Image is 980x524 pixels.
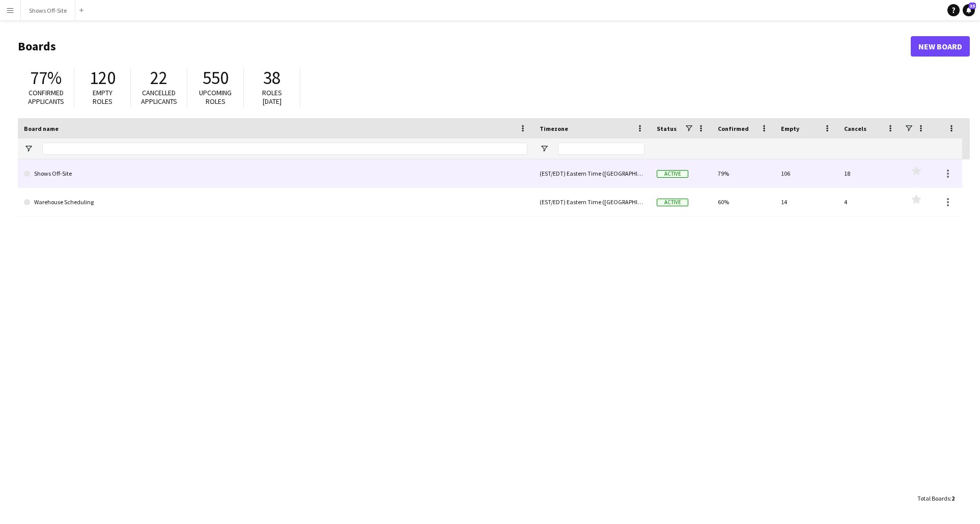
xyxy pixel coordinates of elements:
span: Empty roles [93,88,113,106]
span: Cancelled applicants [141,88,177,106]
div: 106 [775,159,838,187]
span: Board name [24,125,59,132]
span: 77% [30,67,62,89]
span: Status [657,125,677,132]
a: New Board [911,36,970,57]
a: Warehouse Scheduling [24,188,527,216]
span: Roles [DATE] [262,88,282,106]
span: Timezone [540,125,568,132]
span: Empty [781,125,799,132]
div: 79% [712,159,775,187]
span: 35 [969,3,976,9]
span: Cancels [844,125,866,132]
h1: Boards [18,39,911,54]
span: Total Boards [917,494,950,502]
span: Confirmed applicants [28,88,64,106]
span: 550 [203,67,229,89]
button: Shows Off-Site [21,1,75,20]
div: 14 [775,188,838,216]
div: 60% [712,188,775,216]
span: 22 [150,67,167,89]
span: 2 [951,494,955,502]
button: Open Filter Menu [540,144,549,153]
input: Board name Filter Input [42,143,527,155]
div: (EST/EDT) Eastern Time ([GEOGRAPHIC_DATA] & [GEOGRAPHIC_DATA]) [534,159,651,187]
div: 4 [838,188,901,216]
input: Timezone Filter Input [558,143,645,155]
span: Active [657,199,688,206]
span: 120 [90,67,116,89]
a: Shows Off-Site [24,159,527,188]
span: Active [657,170,688,178]
span: Confirmed [718,125,749,132]
a: 35 [963,4,975,16]
div: (EST/EDT) Eastern Time ([GEOGRAPHIC_DATA] & [GEOGRAPHIC_DATA]) [534,188,651,216]
div: : [917,488,955,508]
button: Open Filter Menu [24,144,33,153]
div: 18 [838,159,901,187]
span: Upcoming roles [199,88,232,106]
span: 38 [263,67,281,89]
